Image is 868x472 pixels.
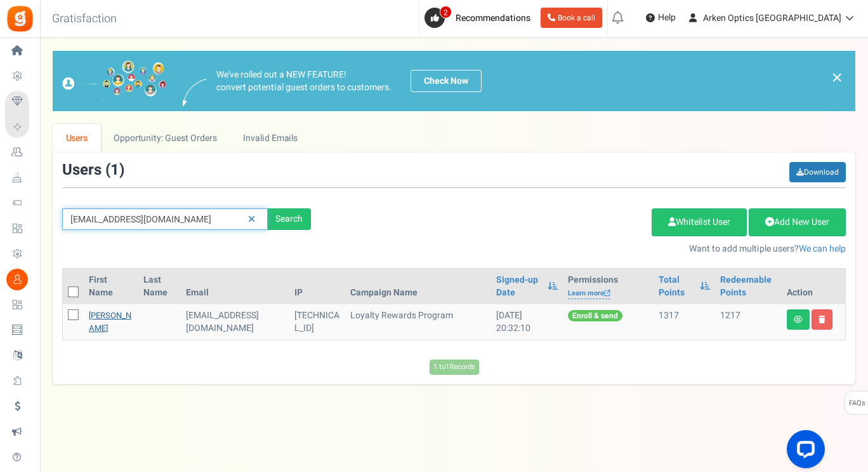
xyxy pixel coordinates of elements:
a: Invalid Emails [230,124,311,152]
th: Action [782,269,845,304]
th: Email [181,269,289,304]
a: Help [641,8,681,28]
a: We can help [799,242,846,255]
i: View details [794,316,803,323]
span: FAQs [848,391,865,415]
p: Want to add multiple users? [330,243,846,255]
span: 2 [440,6,452,18]
img: images [183,79,207,106]
td: Loyalty Rewards Program [345,304,491,340]
th: First Name [84,269,138,304]
img: images [62,60,167,102]
td: 1217 [715,304,782,340]
a: Download [789,162,846,182]
th: IP [289,269,346,304]
a: Learn more [568,288,610,299]
th: Last Name [138,269,181,304]
a: Check Now [411,70,482,92]
th: Campaign Name [345,269,491,304]
span: Enroll & send [568,310,622,321]
a: Opportunity: Guest Orders [101,124,230,152]
span: Recommendations [456,11,530,25]
td: 1317 [654,304,715,340]
a: Book a call [541,8,602,28]
input: Search by email or name [62,208,268,230]
a: Signed-up Date [496,274,541,299]
td: [TECHNICAL_ID] [289,304,346,340]
a: 2 Recommendations [424,8,536,28]
h3: Users ( ) [62,162,124,179]
a: Whitelist User [652,208,747,236]
td: [DATE] 20:32:10 [491,304,562,340]
p: We've rolled out a NEW FEATURE! convert potential guest orders to customers. [216,69,391,94]
img: Gratisfaction [6,4,34,33]
span: 1 [110,159,119,181]
h3: Gratisfaction [38,6,131,32]
a: Total Points [659,274,694,299]
th: Permissions [563,269,654,304]
a: Add New User [749,208,846,236]
a: Redeemable Points [720,274,777,299]
span: Arken Optics [GEOGRAPHIC_DATA] [703,11,841,25]
a: [PERSON_NAME] [89,309,131,334]
div: Search [268,208,311,230]
a: Reset [242,208,261,231]
td: General [181,304,289,340]
a: Users [53,124,101,152]
a: × [831,70,843,85]
i: Delete user [819,316,825,323]
span: Help [655,11,676,24]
